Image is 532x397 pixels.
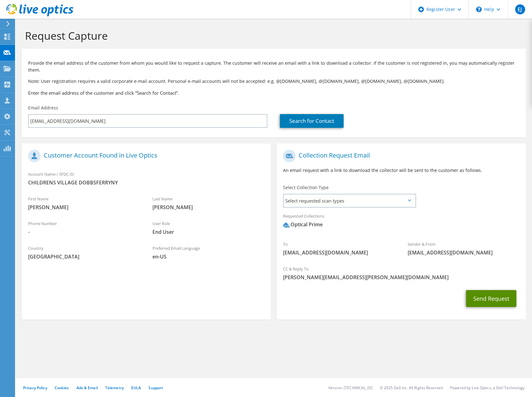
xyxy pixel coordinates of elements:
[28,60,520,73] p: Provide the email address of the customer from whom you would like to request a capture. The cust...
[277,209,525,234] div: Requested Collections
[22,168,271,189] div: Account Name / SFDC ID
[277,262,525,284] div: CC & Reply To
[284,194,415,207] span: Select requested scan types
[22,217,146,239] div: Phone Number
[77,385,98,390] a: Ads & Email
[283,274,519,281] span: [PERSON_NAME][EMAIL_ADDRESS][PERSON_NAME][DOMAIN_NAME]
[328,385,372,390] li: Version: [TECHNICAL_ID]
[401,238,526,259] div: Sender & From
[28,179,264,186] span: CHILDRENS VILLAGE DOBBSFERRYNY
[152,253,264,260] span: en-US
[280,114,344,128] a: Search for Contact
[283,249,395,256] span: [EMAIL_ADDRESS][DOMAIN_NAME]
[466,290,516,307] button: Send Request
[450,385,525,390] li: Powered by Live Optics, a Dell Technology
[105,385,124,390] a: Telemetry
[28,229,140,235] span: -
[380,385,443,390] li: © 2025 Dell Inc. All Rights Reserved
[283,184,329,191] label: Select Collection Type
[152,204,264,211] span: [PERSON_NAME]
[283,221,323,228] div: Optical Prime
[283,150,516,162] h1: Collection Request Email
[148,385,163,390] a: Support
[146,217,271,239] div: User Role
[55,385,69,390] a: Cookies
[146,242,271,263] div: Preferred Email Language
[476,7,482,12] svg: \n
[408,249,520,256] span: [EMAIL_ADDRESS][DOMAIN_NAME]
[515,4,525,14] span: EJ
[28,150,261,162] h1: Customer Account Found in Live Optics
[131,385,141,390] a: EULA
[23,385,47,390] a: Privacy Policy
[28,78,520,85] p: Note: User registration requires a valid corporate e-mail account. Personal e-mail accounts will ...
[277,238,401,259] div: To
[283,167,519,174] p: An email request with a link to download the collector will be sent to the customer as follows.
[22,242,146,263] div: Country
[28,89,520,96] h3: Enter the email address of the customer and click “Search for Contact”.
[146,192,271,214] div: Last Name
[22,192,146,214] div: First Name
[28,105,58,111] label: Email Address
[28,204,140,211] span: [PERSON_NAME]
[25,29,520,42] h1: Request Capture
[28,253,140,260] span: [GEOGRAPHIC_DATA]
[152,229,264,235] span: End User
